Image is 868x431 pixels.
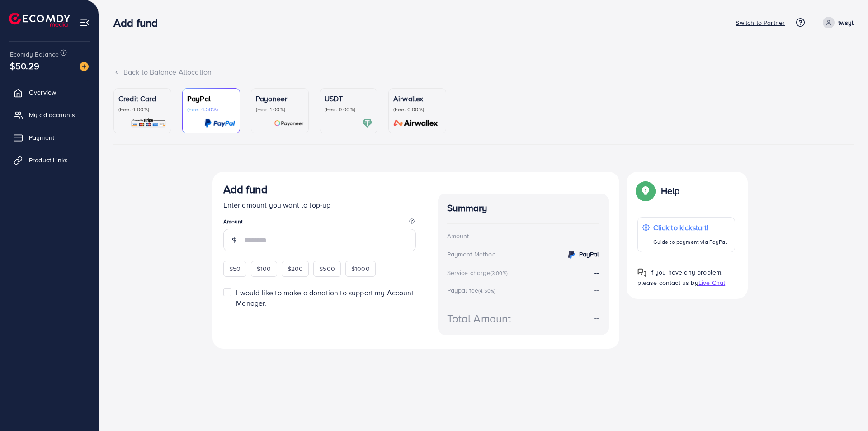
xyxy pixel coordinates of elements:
p: USDT [325,93,373,104]
h4: Summary [447,203,599,214]
p: Switch to Partner [736,17,785,28]
span: $100 [257,264,271,273]
img: credit [566,249,577,260]
a: twsyl [819,17,854,28]
p: Payoneer [256,93,304,104]
p: Credit Card [118,93,166,104]
p: Help [661,185,680,196]
div: Service charge [447,268,510,277]
span: $50 [229,264,241,273]
div: Back to Balance Allocation [113,67,854,77]
h3: Add fund [223,183,268,196]
p: Enter amount you want to top-up [223,199,416,210]
strong: -- [594,313,599,323]
strong: -- [594,231,599,242]
h3: Add fund [113,16,165,29]
strong: -- [594,285,599,295]
img: Popup guide [637,183,654,199]
p: Guide to payment via PayPal [653,237,727,247]
span: Ecomdy Balance [10,50,59,59]
strong: PayPal [579,250,599,259]
span: Overview [29,88,56,97]
a: Payment [7,128,92,147]
div: Total Amount [447,311,511,327]
p: (Fee: 1.00%) [256,106,304,113]
p: (Fee: 4.50%) [187,106,235,113]
span: $50.29 [9,56,40,76]
span: $1000 [351,264,370,273]
p: Airwallex [393,93,441,104]
span: My ad accounts [29,110,75,119]
small: (3.00%) [491,270,508,277]
img: card [274,118,304,128]
p: twsyl [838,17,854,28]
img: image [80,62,89,71]
strong: -- [594,267,599,277]
img: Popup guide [637,268,646,277]
span: Live Chat [698,278,725,287]
span: If you have any problem, please contact us by [637,268,723,287]
a: My ad accounts [7,106,92,124]
span: $200 [288,264,303,273]
p: PayPal [187,93,235,104]
img: card [391,118,441,128]
span: I would like to make a donation to support my Account Manager. [236,288,414,308]
div: Amount [447,232,469,241]
span: Payment [29,133,54,142]
img: menu [80,17,90,28]
a: Overview [7,83,92,101]
div: Paypal fee [447,286,499,295]
p: Click to kickstart! [653,222,727,233]
div: Payment Method [447,250,496,259]
legend: Amount [223,218,416,229]
iframe: Chat [830,390,861,424]
img: card [362,118,373,128]
small: (4.50%) [478,287,495,294]
img: card [204,118,235,128]
a: Product Links [7,151,92,169]
p: (Fee: 0.00%) [393,106,441,113]
span: $500 [319,264,335,273]
p: (Fee: 0.00%) [325,106,373,113]
span: Product Links [29,156,68,165]
img: logo [9,13,70,27]
p: (Fee: 4.00%) [118,106,166,113]
img: card [131,118,166,128]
